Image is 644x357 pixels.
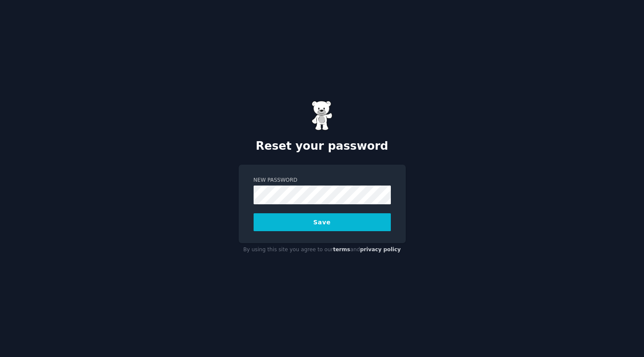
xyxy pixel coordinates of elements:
a: terms [333,247,350,253]
div: By using this site you agree to our and [239,243,406,257]
img: Gummy Bear [312,101,333,131]
h2: Reset your password [239,139,406,153]
label: New Password [254,177,391,184]
a: privacy policy [360,247,401,253]
button: Save [254,213,391,231]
